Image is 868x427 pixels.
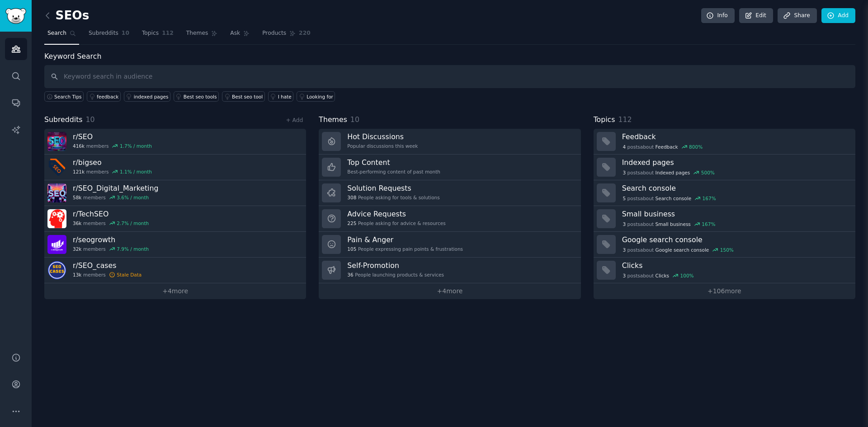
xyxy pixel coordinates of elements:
[702,221,715,227] div: 167 %
[73,220,81,226] span: 36k
[319,155,580,180] a: Top ContentBest-performing content of past month
[347,183,439,193] h3: Solution Requests
[85,26,132,45] a: Subreddits10
[44,91,84,102] button: Search Tips
[656,272,670,279] span: Clicks
[73,169,85,175] span: 121k
[594,232,855,258] a: Google search console3postsaboutGoogle search console150%
[124,91,170,102] a: indexed pages
[594,114,615,126] span: Topics
[701,169,715,176] div: 500 %
[44,26,79,45] a: Search
[44,155,306,180] a: r/bigseo121kmembers1.1% / month
[622,143,703,151] div: post s about
[47,261,66,280] img: SEO_cases
[594,206,855,232] a: Small business3postsaboutSmall business167%
[87,91,121,102] a: feedback
[134,94,169,100] div: indexed pages
[268,91,294,102] a: I hate
[44,114,83,126] span: Subreddits
[259,26,313,45] a: Products220
[73,194,81,201] span: 58k
[622,169,716,177] div: post s about
[622,209,849,219] h3: Small business
[778,8,816,23] a: Share
[297,91,335,102] a: Looking for
[656,169,690,176] span: Indexed pages
[618,115,632,124] span: 112
[703,195,716,202] div: 167 %
[350,115,359,124] span: 10
[222,91,265,102] a: Best seo tool
[701,8,735,23] a: Info
[230,29,240,38] span: Ask
[73,132,152,141] h3: r/ SEO
[73,272,142,278] div: members
[186,29,208,38] span: Themes
[278,94,292,100] div: I hate
[54,94,82,100] span: Search Tips
[347,132,418,141] h3: Hot Discussions
[44,9,89,23] h2: SEOs
[347,220,445,226] div: People asking for advice & resources
[594,155,855,180] a: Indexed pages3postsaboutIndexed pages500%
[622,261,849,270] h3: Clicks
[594,258,855,283] a: Clicks3postsaboutClicks100%
[594,180,855,206] a: Search console5postsaboutSearch console167%
[227,26,253,45] a: Ask
[319,180,580,206] a: Solution Requests308People asking for tools & solutions
[73,261,142,270] h3: r/ SEO_cases
[89,29,118,38] span: Subreddits
[623,144,626,150] span: 4
[73,220,149,226] div: members
[73,209,149,219] h3: r/ TechSEO
[117,246,149,252] div: 7.9 % / month
[319,114,347,126] span: Themes
[286,117,303,123] a: + Add
[347,209,445,219] h3: Advice Requests
[319,129,580,155] a: Hot DiscussionsPopular discussions this week
[44,52,101,61] label: Keyword Search
[656,195,692,202] span: Search console
[656,247,709,253] span: Google search console
[86,115,95,124] span: 10
[623,221,626,227] span: 3
[623,195,626,202] span: 5
[347,272,444,278] div: People launching products & services
[622,132,849,141] h3: Feedback
[44,180,306,206] a: r/SEO_Digital_Marketing58kmembers3.6% / month
[47,209,66,228] img: TechSEO
[262,29,286,38] span: Products
[139,26,177,45] a: Topics112
[594,129,855,155] a: Feedback4postsaboutFeedback800%
[739,8,773,23] a: Edit
[656,144,678,150] span: Feedback
[47,235,66,254] img: seogrowth
[73,158,152,167] h3: r/ bigseo
[299,29,311,38] span: 220
[232,94,263,100] div: Best seo tool
[73,169,152,175] div: members
[120,143,152,149] div: 1.7 % / month
[347,158,440,167] h3: Top Content
[73,143,152,149] div: members
[821,8,855,23] a: Add
[720,247,734,253] div: 150 %
[680,272,694,279] div: 100 %
[47,158,66,177] img: bigseo
[622,272,695,280] div: post s about
[689,144,703,150] div: 800 %
[347,194,356,201] span: 308
[120,169,152,175] div: 1.1 % / month
[47,183,66,202] img: SEO_Digital_Marketing
[47,29,66,38] span: Search
[623,247,626,253] span: 3
[319,232,580,258] a: Pain & Anger105People expressing pain points & frustrations
[5,8,26,24] img: GummySearch logo
[73,272,81,278] span: 13k
[623,169,626,176] span: 3
[73,194,158,201] div: members
[73,235,149,244] h3: r/ seogrowth
[73,143,85,149] span: 416k
[73,183,158,193] h3: r/ SEO_Digital_Marketing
